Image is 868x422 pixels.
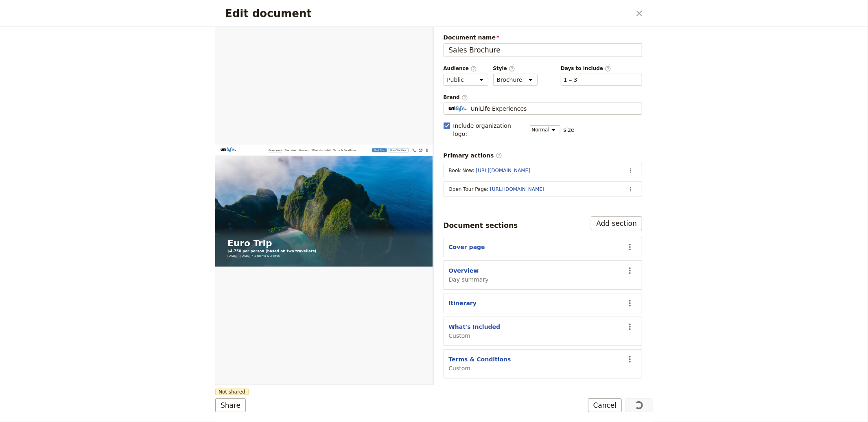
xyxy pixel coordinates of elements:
button: Actions [623,240,637,254]
button: Actions [623,296,637,310]
button: Share [215,398,246,412]
span: UniLife Experiences [471,105,527,113]
a: Overview [167,8,194,19]
span: Day summary [449,276,489,284]
span: ​ [509,66,515,71]
a: Terms & Conditions [283,8,338,19]
span: ​ [470,66,477,71]
button: Overview [449,267,479,275]
a: contact@unilifeuk.com [485,7,499,20]
span: ​ [461,94,468,100]
div: Book Now : [449,167,622,174]
span: Primary actions [444,151,502,160]
input: Document name [444,43,643,57]
a: Book Now [376,9,411,18]
span: ​ [605,66,611,71]
span: size [564,126,575,134]
span: Include organization logo : [453,122,525,138]
a: [URL][DOMAIN_NAME] [476,168,530,173]
span: Brand [444,94,643,101]
span: [DATE] – [DATE] [29,262,84,271]
button: Actions [625,164,637,177]
span: Document name [444,33,643,42]
button: Download pdf [501,7,514,20]
select: Audience​ [444,74,488,86]
button: Actions [625,183,637,195]
a: Open Tour Page [414,9,463,18]
span: Days to include [561,65,642,72]
a: +44 115 850 0441 [470,7,483,20]
button: Actions [623,352,637,366]
button: Cancel [588,398,622,412]
div: Document sections [444,221,518,230]
span: ​ [496,152,502,159]
span: Not shared [215,389,249,395]
a: Cover page [127,8,160,19]
a: Itinerary [200,8,224,19]
div: Open Tour Page : [449,186,622,192]
span: Style [493,65,538,72]
button: Actions [623,264,637,278]
img: Profile [447,105,468,112]
button: Actions [623,320,637,334]
p: $4,750 per person (based on two travellers) [29,249,242,262]
button: Cover page [449,243,485,251]
a: [URL][DOMAIN_NAME] [490,186,544,192]
button: What's Included [449,323,501,331]
h1: Euro Trip [29,225,242,248]
span: Audience [444,65,488,72]
span: 2 nights & 3 days [94,262,154,271]
button: Days to include​Clear input [564,76,577,84]
button: Close dialog [632,7,646,20]
button: Itinerary [449,299,477,307]
button: Add section [591,216,642,230]
select: Style​ [493,74,538,86]
span: Custom [449,364,511,372]
select: size [530,125,560,134]
span: Custom [449,332,501,340]
button: Terms & Conditions [449,355,511,363]
a: What's Included [231,8,276,19]
img: UniLife Experiences logo [10,5,81,19]
h2: Edit document [225,7,631,20]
